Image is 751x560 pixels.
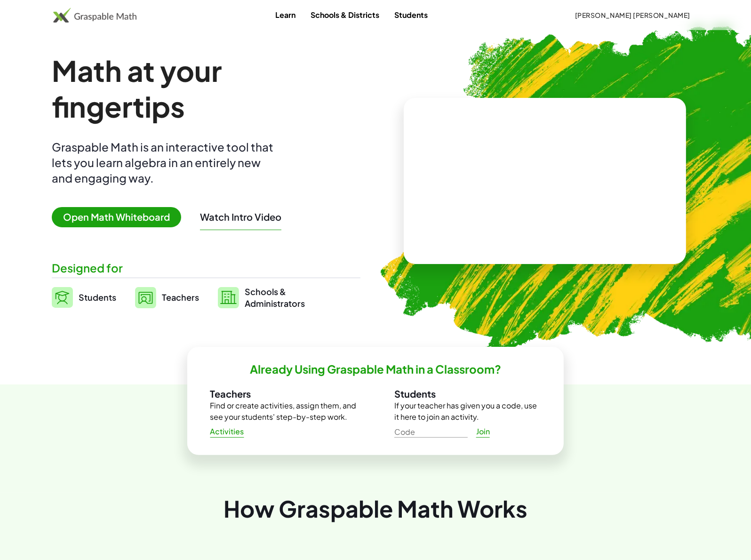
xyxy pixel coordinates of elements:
[52,53,351,124] h1: Math at your fingertips
[268,6,304,24] a: Learn
[162,292,199,303] span: Teachers
[52,286,116,309] a: Students
[210,427,244,437] span: Activities
[474,146,615,216] video: What is this? This is dynamic math notation. Dynamic math notation plays a central role in how Gr...
[52,213,189,223] a: Open Math Whiteboard
[135,286,199,309] a: Teachers
[394,388,541,400] h3: Students
[79,292,116,303] span: Students
[245,286,305,309] span: Schools & Administrators
[200,211,281,223] button: Watch Intro Video
[52,139,278,186] div: Graspable Math is an interactive tool that lets you learn algebra in an entirely new and engaging...
[202,423,252,440] a: Activities
[468,423,498,440] a: Join
[210,400,357,423] p: Find or create activities, assign them, and see your students' step-by-step work.
[52,287,73,308] img: svg%3e
[218,287,239,308] img: svg%3e
[304,6,387,24] a: Schools & Districts
[135,287,156,308] img: svg%3e
[575,11,690,19] span: [PERSON_NAME] [PERSON_NAME]
[476,427,490,437] span: Join
[250,362,501,376] h2: Already Using Graspable Math in a Classroom?
[52,207,181,227] span: Open Math Whiteboard
[394,400,541,423] p: If your teacher has given you a code, use it here to join an activity.
[210,388,357,400] h3: Teachers
[387,6,436,24] a: Students
[218,286,305,309] a: Schools &Administrators
[52,493,699,524] div: How Graspable Math Works
[567,7,698,24] button: [PERSON_NAME] [PERSON_NAME]
[52,260,360,276] div: Designed for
